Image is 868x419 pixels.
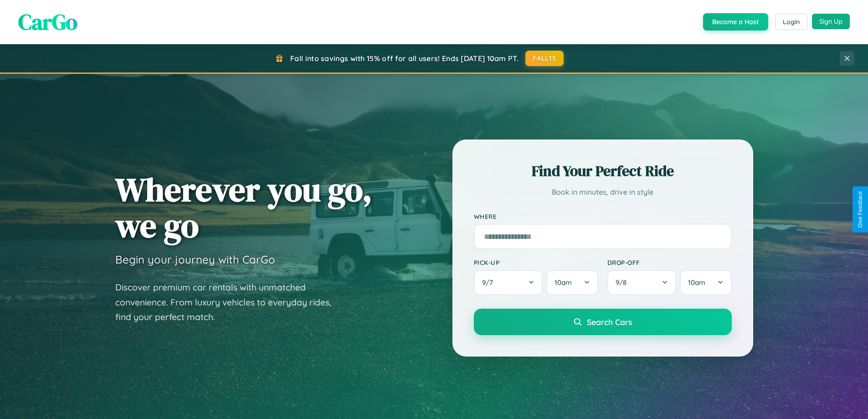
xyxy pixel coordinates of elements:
span: CarGo [18,7,77,37]
button: Sign Up [812,14,850,29]
button: 10am [680,270,731,295]
span: 10am [555,278,572,287]
span: 9 / 8 [616,278,631,287]
h1: Wherever you go, we go [115,171,372,243]
button: Search Cars [474,309,732,335]
button: Become a Host [703,13,768,31]
div: Give Feedback [857,191,863,228]
button: 9/8 [607,270,677,295]
label: Drop-off [607,259,732,266]
label: Pick-up [474,259,598,266]
button: Login [775,14,807,30]
p: Discover premium car rentals with unmatched convenience. From luxury vehicles to everyday rides, ... [115,280,343,325]
p: Book in minutes, drive in style [474,186,732,199]
button: 9/7 [474,270,543,295]
button: 10am [546,270,598,295]
h2: Find Your Perfect Ride [474,161,732,181]
label: Where [474,212,732,220]
button: FALL15 [525,51,564,66]
span: Search Cars [587,317,632,327]
span: Fall into savings with 15% off for all users! Ends [DATE] 10am PT. [290,54,519,63]
span: 9 / 7 [482,278,498,287]
h3: Begin your journey with CarGo [115,253,275,266]
span: 10am [688,278,705,287]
